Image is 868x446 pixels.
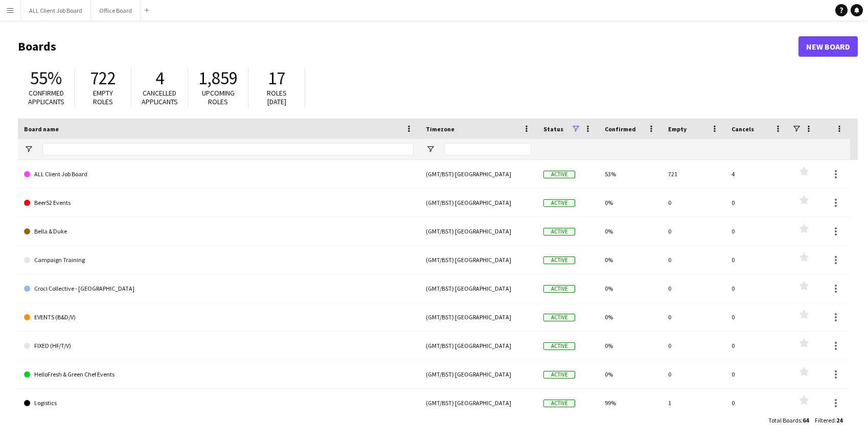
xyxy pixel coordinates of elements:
[30,67,62,89] span: 55%
[662,189,725,217] div: 0
[725,360,789,388] div: 0
[24,332,414,360] a: FIXED (HF/T/V)
[24,360,414,389] a: HelloFresh & Green Chef Events
[815,410,842,430] div: :
[202,88,235,106] span: Upcoming roles
[24,389,414,417] a: Logistics
[599,332,662,360] div: 0%
[24,303,414,332] a: EVENTS (B&D/V)
[24,145,33,154] button: Open Filter Menu
[155,67,164,89] span: 4
[420,189,537,217] div: (GMT/BST) [GEOGRAPHIC_DATA]
[420,274,537,302] div: (GMT/BST) [GEOGRAPHIC_DATA]
[662,246,725,274] div: 0
[93,88,113,106] span: Empty roles
[21,1,91,20] button: ALL Client Job Board
[725,332,789,360] div: 0
[543,256,575,264] span: Active
[543,342,575,350] span: Active
[662,360,725,388] div: 0
[725,189,789,217] div: 0
[599,360,662,388] div: 0%
[426,125,454,133] span: Timezone
[24,189,414,217] a: Beer52 Events
[543,125,563,133] span: Status
[90,67,116,89] span: 722
[426,145,435,154] button: Open Filter Menu
[662,332,725,360] div: 0
[24,217,414,246] a: Bella & Duke
[599,274,662,302] div: 0%
[24,160,414,189] a: ALL Client Job Board
[605,125,636,133] span: Confirmed
[662,389,725,417] div: 1
[599,303,662,331] div: 0%
[268,67,285,89] span: 17
[599,389,662,417] div: 99%
[444,143,531,155] input: Timezone Filter Input
[725,160,789,188] div: 4
[803,416,809,424] span: 64
[420,360,537,388] div: (GMT/BST) [GEOGRAPHIC_DATA]
[798,36,858,57] a: New Board
[18,39,798,54] h1: Boards
[267,88,287,106] span: Roles [DATE]
[599,189,662,217] div: 0%
[725,303,789,331] div: 0
[24,246,414,274] a: Campaign Training
[725,389,789,417] div: 0
[662,217,725,245] div: 0
[599,246,662,274] div: 0%
[543,171,575,178] span: Active
[543,371,575,379] span: Active
[815,416,835,424] span: Filtered
[599,160,662,188] div: 53%
[420,332,537,360] div: (GMT/BST) [GEOGRAPHIC_DATA]
[725,246,789,274] div: 0
[732,125,754,133] span: Cancels
[420,160,537,188] div: (GMT/BST) [GEOGRAPHIC_DATA]
[420,303,537,331] div: (GMT/BST) [GEOGRAPHIC_DATA]
[543,228,575,236] span: Active
[24,274,414,303] a: Croci Collective - [GEOGRAPHIC_DATA]
[28,88,64,106] span: Confirmed applicants
[725,274,789,302] div: 0
[768,416,801,424] span: Total Boards
[768,410,809,430] div: :
[91,1,141,20] button: Office Board
[24,125,59,133] span: Board name
[142,88,178,106] span: Cancelled applicants
[662,274,725,302] div: 0
[725,217,789,245] div: 0
[420,246,537,274] div: (GMT/BST) [GEOGRAPHIC_DATA]
[543,400,575,407] span: Active
[42,143,414,155] input: Board name Filter Input
[198,67,238,89] span: 1,859
[420,217,537,245] div: (GMT/BST) [GEOGRAPHIC_DATA]
[543,285,575,293] span: Active
[668,125,687,133] span: Empty
[836,416,842,424] span: 24
[599,217,662,245] div: 0%
[543,314,575,321] span: Active
[420,389,537,417] div: (GMT/BST) [GEOGRAPHIC_DATA]
[543,199,575,207] span: Active
[662,303,725,331] div: 0
[662,160,725,188] div: 721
